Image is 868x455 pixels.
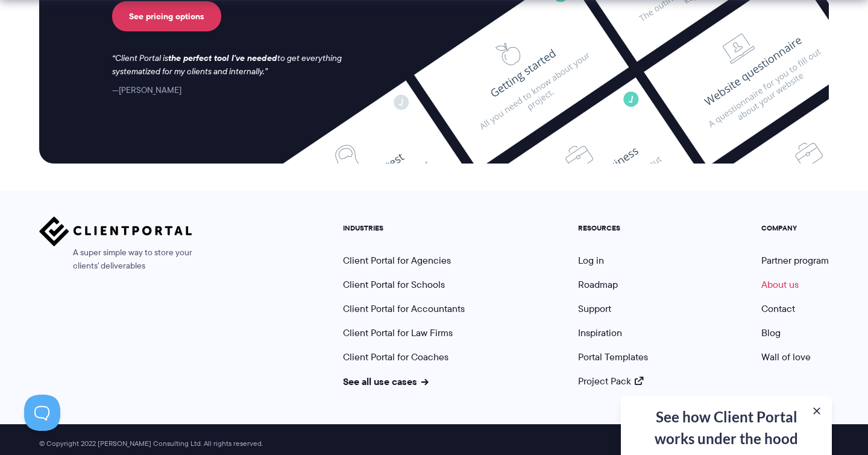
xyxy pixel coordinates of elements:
a: Roadmap [578,278,618,291]
a: Client Portal for Law Firms [343,326,453,340]
a: Client Portal for Schools [343,278,445,291]
a: Portal Templates [578,350,648,364]
h5: INDUSTRIES [343,224,465,232]
span: © Copyright 2022 [PERSON_NAME] Consulting Ltd. All rights reserved. [33,439,269,448]
a: Blog [761,326,781,340]
a: Client Portal for Agencies [343,253,451,267]
a: About us [761,278,799,291]
a: Contact [761,302,795,316]
a: Inspiration [578,326,622,340]
h5: COMPANY [761,224,829,232]
a: Client Portal for Coaches [343,350,448,364]
a: Log in [578,253,604,267]
a: See all use cases [343,374,429,389]
h5: RESOURCES [578,224,648,232]
span: A super simple way to store your clients' deliverables [39,246,192,273]
a: Partner program [761,253,829,267]
a: Client Portal for Accountants [343,302,465,316]
a: Project Pack [578,374,643,388]
a: See pricing options [112,1,221,31]
cite: [PERSON_NAME] [112,84,181,96]
strong: the perfect tool I've needed [168,51,277,65]
iframe: Toggle Customer Support [24,395,60,431]
a: Wall of love [761,350,811,364]
a: Support [578,302,611,316]
p: Client Portal is to get everything systematized for my clients and internally. [112,52,358,78]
